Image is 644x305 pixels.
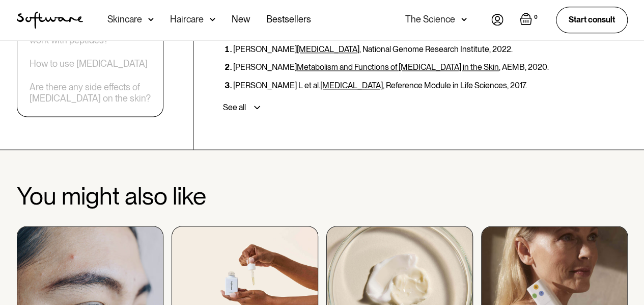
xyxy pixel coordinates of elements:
a: [MEDICAL_DATA] [297,44,359,54]
a: [MEDICAL_DATA] [320,81,383,90]
li: [PERSON_NAME] , AEMB, 2020. [233,62,628,72]
a: home [17,11,83,29]
img: arrow down [210,14,215,24]
a: Open empty cart [520,13,540,27]
a: Start consult [556,7,628,33]
div: 0 [532,13,540,22]
div: Haircare [170,14,204,24]
div: Skincare [107,14,142,24]
h2: You might also like [17,183,628,210]
a: How to use [MEDICAL_DATA] [30,58,148,69]
a: Metabolism and Functions of [MEDICAL_DATA] in the Skin [297,62,499,72]
img: Software Logo [17,11,83,29]
div: See all [223,103,246,113]
img: arrow down [148,14,154,24]
img: arrow down [461,14,467,24]
a: Are there any side effects of [MEDICAL_DATA] on the skin? [30,82,151,104]
li: [PERSON_NAME] L et al. , Reference Module in Life Sciences, 2017. [233,81,628,90]
div: The Science [405,14,455,24]
li: [PERSON_NAME] , National Genome Research Institute, 2022. [233,44,628,54]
